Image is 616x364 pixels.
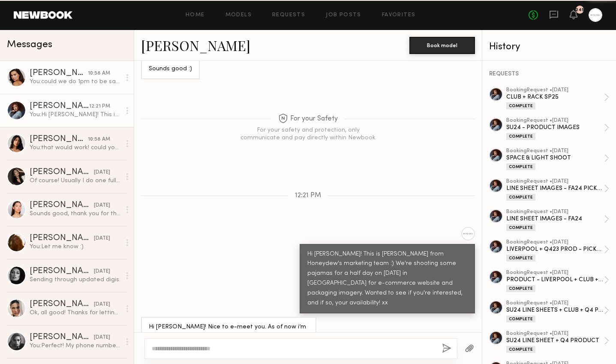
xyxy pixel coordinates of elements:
[272,12,305,18] a: Requests
[506,240,609,262] a: bookingRequest •[DATE]LIVERPOOL + Q423 PROD - PICKUPComplete
[30,309,121,317] div: Ok, all good! Thanks for letting me know.
[30,300,94,309] div: [PERSON_NAME]
[30,69,88,78] div: [PERSON_NAME]
[506,102,535,109] div: Complete
[506,331,609,353] a: bookingRequest •[DATE]SU24 LINE SHEET + Q4 PRODUCTComplete
[278,114,338,124] span: For your Safety
[506,240,604,245] div: booking Request • [DATE]
[506,301,604,306] div: booking Request • [DATE]
[30,78,121,86] div: You: could we do 1pm to be safe :)
[149,322,309,342] div: Hi [PERSON_NAME]! Nice to e-meet you. As of now i’m available on 9/23. Thank you x
[506,133,535,140] div: Complete
[506,163,535,170] div: Complete
[506,118,604,123] div: booking Request • [DATE]
[506,270,604,276] div: booking Request • [DATE]
[506,148,604,154] div: booking Request • [DATE]
[88,69,110,78] div: 10:58 AM
[307,250,467,309] div: Hi [PERSON_NAME]! This is [PERSON_NAME] from Honeydew's marketing team :) We're shooting some paj...
[506,346,535,353] div: Complete
[89,102,110,111] div: 12:21 PM
[506,301,609,322] a: bookingRequest •[DATE]SU24 LINE SHEETS + CLUB + Q4 PRODUCTComplete
[506,184,604,193] div: LINE SHEET IMAGES - FA24 PICKUP
[506,123,604,132] div: SU24 - PRODUCT IMAGES
[489,71,609,77] div: REQUESTS
[506,154,604,162] div: SPACE & LIGHT SHOOT
[149,64,192,74] div: Sounds good :)
[506,285,535,292] div: Complete
[88,135,110,144] div: 10:58 AM
[30,177,121,185] div: Of course! Usually I do one full edited video, along with raw footage, and a couple of pictures b...
[575,8,584,12] div: 245
[30,111,121,119] div: You: Hi [PERSON_NAME]! This is [PERSON_NAME] from Honeydew's marketing team :) We're shooting som...
[30,234,94,243] div: [PERSON_NAME]
[506,179,604,184] div: booking Request • [DATE]
[506,209,609,231] a: bookingRequest •[DATE]LINE SHEET IMAGES - FA24Complete
[295,192,321,199] span: 12:21 PM
[94,235,110,243] div: [DATE]
[409,41,475,48] a: Book model
[30,267,94,276] div: [PERSON_NAME]
[506,245,604,253] div: LIVERPOOL + Q423 PROD - PICKUP
[30,333,94,342] div: [PERSON_NAME]
[506,337,604,345] div: SU24 LINE SHEET + Q4 PRODUCT
[506,148,609,170] a: bookingRequest •[DATE]SPACE & LIGHT SHOOTComplete
[506,316,535,322] div: Complete
[94,268,110,276] div: [DATE]
[506,179,609,201] a: bookingRequest •[DATE]LINE SHEET IMAGES - FA24 PICKUPComplete
[506,118,609,140] a: bookingRequest •[DATE]SU24 - PRODUCT IMAGESComplete
[94,334,110,342] div: [DATE]
[30,243,121,251] div: You: Let me know :)
[506,270,609,292] a: bookingRequest •[DATE]PRODUCT - LIVERPOOL + CLUB + Q423Complete
[30,102,89,111] div: [PERSON_NAME]
[30,168,94,177] div: [PERSON_NAME]
[506,255,535,262] div: Complete
[30,201,94,210] div: [PERSON_NAME]
[30,276,121,284] div: Sending through updated digis.
[30,135,88,144] div: [PERSON_NAME]
[240,126,377,142] div: For your safety and protection, only communicate and pay directly within Newbook
[186,12,205,18] a: Home
[30,144,121,152] div: You: that would work! could you hold the morning of [DATE] for us? we're just confirming with the...
[30,210,121,218] div: Sounds good, thank you for the update!
[409,37,475,54] button: Book model
[506,306,604,314] div: SU24 LINE SHEETS + CLUB + Q4 PRODUCT
[7,40,52,50] span: Messages
[506,215,604,223] div: LINE SHEET IMAGES - FA24
[382,12,416,18] a: Favorites
[94,202,110,210] div: [DATE]
[506,276,604,284] div: PRODUCT - LIVERPOOL + CLUB + Q423
[141,36,250,54] a: [PERSON_NAME]
[94,168,110,177] div: [DATE]
[94,301,110,309] div: [DATE]
[506,87,609,109] a: bookingRequest •[DATE]CLUB + RACK SP25Complete
[506,331,604,337] div: booking Request • [DATE]
[489,42,609,52] div: History
[506,224,535,231] div: Complete
[506,87,604,93] div: booking Request • [DATE]
[30,342,121,350] div: You: Perfect! My phone number is [PHONE_NUMBER] if you have any issue finding us. Thank you! xx
[225,12,252,18] a: Models
[506,209,604,215] div: booking Request • [DATE]
[326,12,361,18] a: Job Posts
[506,93,604,101] div: CLUB + RACK SP25
[506,194,535,201] div: Complete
